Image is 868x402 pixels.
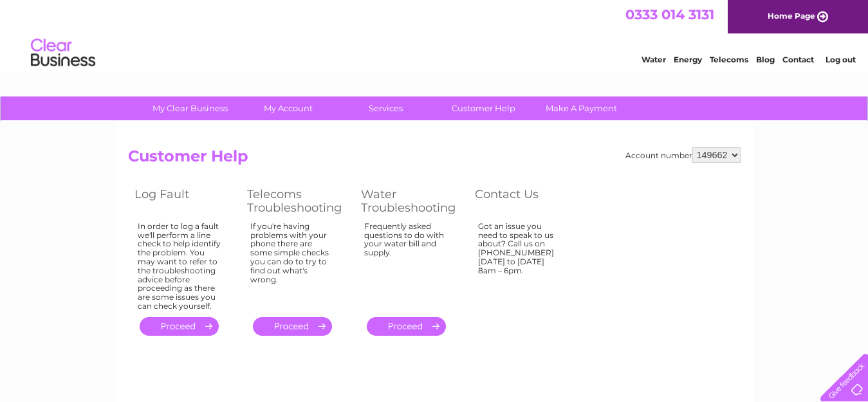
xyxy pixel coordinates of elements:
div: Frequently asked questions to do with your water bill and supply. [364,222,449,306]
th: Water Troubleshooting [355,184,468,218]
a: . [367,317,446,336]
a: My Account [235,96,341,120]
a: Customer Help [430,96,537,120]
th: Contact Us [468,184,581,218]
a: Blog [756,55,775,64]
div: Got an issue you need to speak to us about? Call us on [PHONE_NUMBER] [DATE] to [DATE] 8am – 6pm. [478,222,562,306]
a: Contact [782,55,814,64]
div: Clear Business is a trading name of Verastar Limited (registered in [GEOGRAPHIC_DATA] No. 3667643... [131,7,739,62]
div: In order to log a fault we'll perform a line check to help identify the problem. You may want to ... [138,222,221,311]
a: Telecoms [710,55,748,64]
div: If you're having problems with your phone there are some simple checks you can do to try to find ... [250,222,335,306]
a: Log out [826,55,856,64]
th: Log Fault [128,184,241,218]
a: My Clear Business [137,96,243,120]
a: 0333 014 3131 [625,6,714,23]
th: Telecoms Troubleshooting [241,184,355,218]
a: Water [642,55,666,64]
a: Energy [674,55,702,64]
h2: Customer Help [128,147,741,172]
img: logo.png [30,33,96,73]
a: Services [333,96,439,120]
div: Account number [625,147,741,163]
a: . [140,317,219,336]
a: . [253,317,332,336]
a: Make A Payment [528,96,634,120]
